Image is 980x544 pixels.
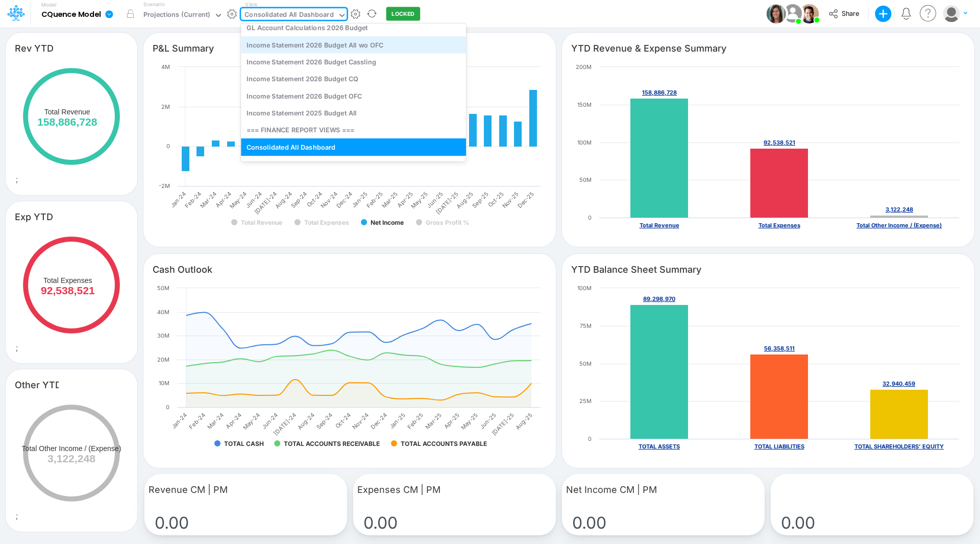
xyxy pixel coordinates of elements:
text: [DATE]-25 [434,191,459,216]
text: Jan-25 [350,191,369,209]
text: 40M [157,309,169,316]
div: === FINANCE REPORT VIEWS === [241,122,466,138]
input: Type a title here [14,206,65,227]
text: Mar-24 [199,191,217,209]
div: Income Statement 2025 Budget All [241,105,466,122]
text: 0 [588,435,592,442]
div: Income Statement 2026 Budget All wo OFC [241,36,466,53]
text: 25M [579,397,592,405]
text: Jan-24 [169,191,188,209]
text: Total Expenses [758,222,800,229]
text: Sep-25 [471,191,489,209]
text: Aug-24 [274,191,293,210]
label: Scenario [143,1,164,8]
text: 50M [579,176,592,183]
div: Income Statement 2026 Budget CQ [241,70,466,87]
input: Type a title here [571,37,865,58]
text: 50M [579,360,592,367]
div: ; [6,398,137,531]
text: Feb-24 [188,411,207,430]
text: Dec-25 [516,191,535,209]
span: 0.00 [781,513,819,533]
text: [DATE]-24 [253,191,278,216]
text: May-25 [410,191,430,210]
input: Type a title here [571,258,865,279]
text: 0 [588,214,592,221]
span: 0.00 [363,513,402,533]
text: Net Income [371,219,404,226]
text: Jan-24 [170,411,189,430]
input: Type a title here [152,258,447,279]
div: GL Account Calculations 2026 Budget [241,19,466,36]
span: 0.00 [572,513,610,533]
span: 0.00 [155,513,193,533]
input: Type a title here [14,37,65,58]
button: LOCKED [386,7,421,21]
text: [DATE]-25 [491,411,516,436]
text: 150M [577,101,592,108]
text: Feb-25 [365,191,384,209]
text: 30M [157,332,169,339]
text: 20M [157,356,169,363]
img: User Image Icon [781,2,804,25]
text: Jun-25 [478,411,497,430]
tspan: 32,940,459 [883,380,915,387]
text: Jun-24 [244,191,263,209]
text: 10M [159,380,169,387]
label: Model [41,2,57,8]
tspan: 89,298,970 [643,295,675,302]
div: Income Statement Consolidated All Summary (Bank) [241,156,466,173]
text: 200M [576,63,592,70]
div: Consolidated All Dashboard [241,138,466,155]
text: Aug-24 [296,411,316,431]
text: TOTAL ASSETS [639,443,680,450]
text: -2M [159,182,170,190]
text: Feb-24 [184,191,203,209]
text: Apr-24 [224,411,243,430]
text: 0 [166,143,170,150]
text: TOTAL SHAREHOLDERS' EQUITY [854,443,944,450]
text: 50M [157,285,169,292]
a: Notifications [900,8,912,19]
label: View [245,1,257,8]
text: TOTAL LIABILITIES [754,443,804,450]
tspan: 92,538,521 [764,139,795,146]
text: Dec-24 [335,191,354,209]
button: Share [824,6,866,22]
text: May-25 [459,411,479,431]
text: Total Revenue [241,219,282,226]
text: Mar-25 [380,191,399,209]
text: Apr-24 [214,191,233,209]
text: Mar-25 [424,411,443,430]
text: Jan-25 [388,411,407,430]
text: Apr-25 [396,191,414,209]
text: Jun-25 [426,191,445,209]
text: Nov-24 [320,191,339,210]
text: 100M [577,139,592,146]
div: Income Statement 2026 Budget OFC [241,87,466,104]
text: Sep-24 [289,191,308,209]
img: User Image Icon [800,4,819,23]
tspan: 3,122,248 [886,206,913,213]
text: Total Other Income / (Expense) [856,222,942,229]
text: TOTAL ACCOUNTS PAYABLE [401,440,487,447]
text: Dec-24 [370,411,388,430]
text: Nov-24 [351,411,370,431]
text: May-24 [241,411,261,431]
text: May-24 [228,191,248,210]
div: Income Statement 2026 Budget Cassling [241,53,466,70]
input: Type a title here [152,37,447,58]
img: User Image Icon [767,4,786,23]
text: 75M [580,322,592,329]
text: Gross Profit % [426,219,469,226]
div: Consolidated All Dashboard [244,10,334,21]
tspan: 56,358,511 [764,345,795,352]
text: 4M [161,63,170,70]
text: Aug-25 [514,411,534,431]
text: Jun-24 [260,411,279,430]
text: Oct-24 [305,191,324,209]
text: 100M [577,285,592,292]
text: Feb-25 [406,411,425,430]
text: TOTAL CASH [224,440,264,447]
text: Oct-25 [487,191,505,209]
